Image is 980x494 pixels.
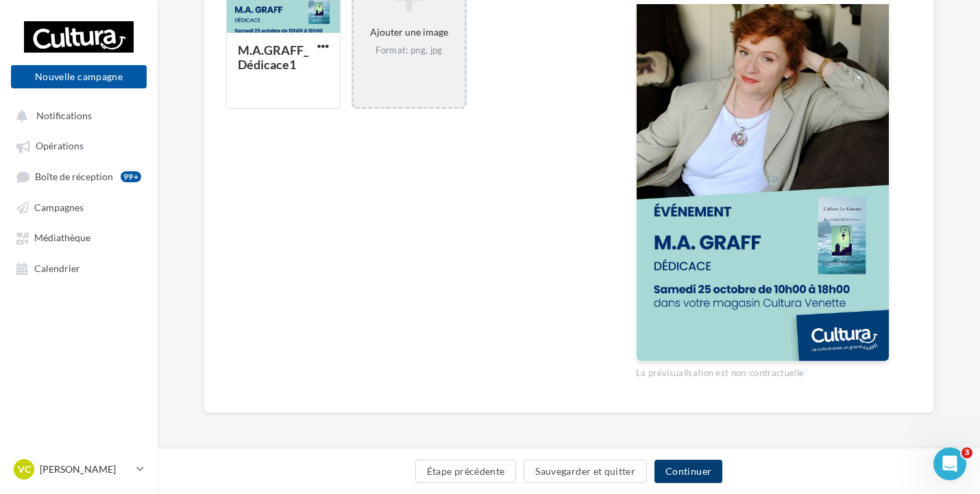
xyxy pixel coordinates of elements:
div: La prévisualisation est non-contractuelle [636,362,890,380]
span: Médiathèque [34,232,90,244]
a: Calendrier [8,256,149,280]
button: Notifications [8,103,144,127]
iframe: Intercom live chat [933,447,966,480]
p: [PERSON_NAME] [40,462,131,476]
button: Étape précédente [415,460,517,483]
span: 3 [961,447,972,458]
a: Médiathèque [8,225,149,249]
div: M.A.GRAFF_Dédicace1 [238,42,308,72]
span: VC [18,462,31,476]
a: Campagnes [8,195,149,219]
span: Boîte de réception [35,171,113,182]
a: Opérations [8,133,149,158]
button: Continuer [654,460,722,483]
span: Campagnes [34,201,84,213]
button: Sauvegarder et quitter [524,460,647,483]
div: 99+ [121,171,141,182]
a: VC [PERSON_NAME] [11,456,147,482]
span: Opérations [36,140,84,152]
span: Notifications [36,110,92,121]
span: Calendrier [34,262,80,274]
a: Boîte de réception99+ [8,164,149,189]
button: Nouvelle campagne [11,65,147,88]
